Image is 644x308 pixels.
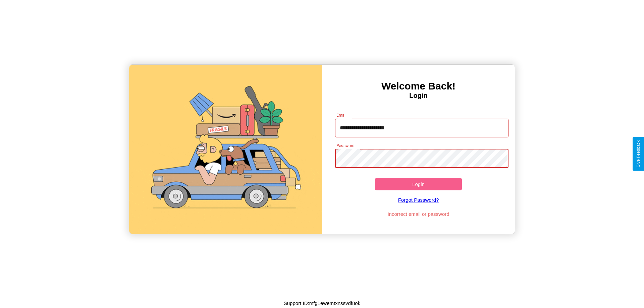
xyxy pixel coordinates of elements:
[322,92,515,100] h4: Login
[284,299,360,308] p: Support ID: mfg1ewemtxnssvdf8ok
[322,80,515,92] h3: Welcome Back!
[332,209,505,219] p: Incorrect email or password
[375,178,462,190] button: Login
[336,143,354,148] label: Password
[636,140,641,168] div: Give Feedback
[332,190,505,209] a: Forgot Password?
[336,112,347,118] label: Email
[129,65,322,234] img: gif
